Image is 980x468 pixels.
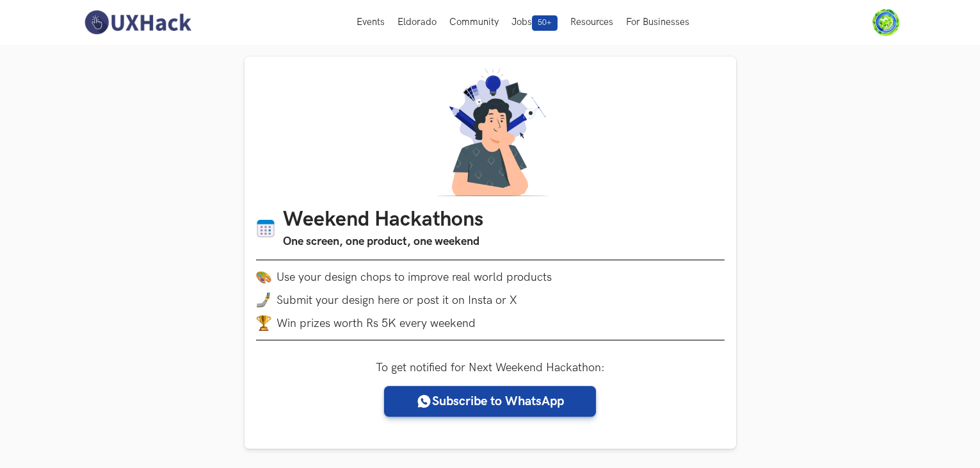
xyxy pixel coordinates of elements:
[256,269,725,285] li: Use your design chops to improve real world products
[429,68,552,196] img: A designer thinking
[256,219,275,238] img: Calendar icon
[384,386,596,417] a: Subscribe to WhatsApp
[376,361,605,374] label: To get notified for Next Weekend Hackathon:
[532,15,558,31] span: 50+
[256,315,271,331] img: trophy.png
[283,233,483,251] h3: One screen, one product, one weekend
[256,315,725,331] li: Win prizes worth Rs 5K every weekend
[283,208,483,233] h1: Weekend Hackathons
[256,292,271,308] img: mobile-in-hand.png
[81,9,195,36] img: UXHack-logo.png
[256,269,271,285] img: palette.png
[872,9,899,36] img: Your profile pic
[277,294,517,307] span: Submit your design here or post it on Insta or X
